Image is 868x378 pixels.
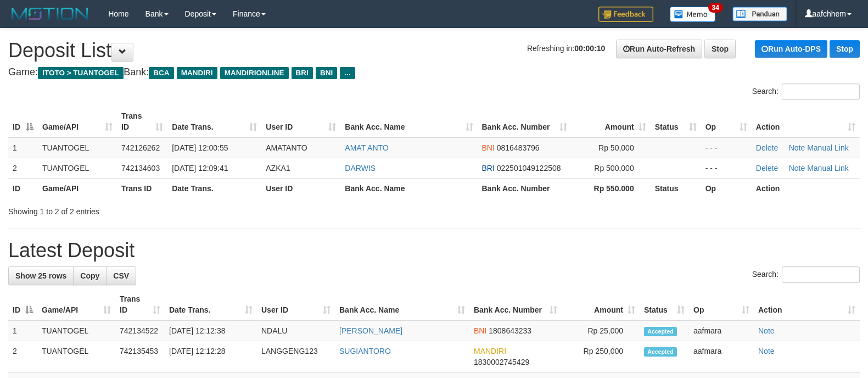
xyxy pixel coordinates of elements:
h1: Latest Deposit [8,240,860,262]
label: Search: [752,84,860,100]
td: 1 [8,320,37,341]
th: Status [651,178,701,198]
th: Trans ID: activate to sort column ascending [117,106,167,137]
span: Accepted [644,347,677,357]
span: BCA [149,67,173,79]
a: Note [758,347,775,355]
span: AMATANTO [266,143,307,152]
th: Date Trans.: activate to sort column ascending [167,106,261,137]
label: Search: [752,266,860,283]
span: Copy 1808643233 to clipboard [489,326,531,335]
span: Copy [80,271,99,280]
span: AZKA1 [266,164,290,173]
th: Bank Acc. Number: activate to sort column ascending [469,289,562,320]
span: Refreshing in: [527,44,605,53]
span: BNI [482,143,495,152]
span: MANDIRIONLINE [220,67,289,79]
td: Rp 250,000 [562,341,640,373]
a: Copy [73,266,107,285]
td: - - - [701,137,752,158]
th: Bank Acc. Name [340,178,477,198]
th: ID: activate to sort column descending [8,289,37,320]
th: Amount: activate to sort column ascending [572,106,651,137]
span: BRI [482,164,495,173]
span: Accepted [644,327,677,336]
span: Rp 50,000 [598,143,634,152]
th: Op: activate to sort column ascending [689,289,754,320]
td: [DATE] 12:12:28 [165,341,257,373]
th: Bank Acc. Name: activate to sort column ascending [340,106,477,137]
a: Run Auto-DPS [755,40,827,58]
th: Status: activate to sort column ascending [651,106,701,137]
span: CSV [113,271,129,280]
span: Show 25 rows [15,271,66,280]
img: Button%20Memo.svg [670,7,716,22]
span: 742126262 [121,143,160,152]
span: Copy 1830002745429 to clipboard [474,358,529,366]
td: aafmara [689,341,754,373]
a: Manual Link [807,143,849,152]
th: Trans ID [117,178,167,198]
span: Copy 0816483796 to clipboard [497,143,540,152]
span: BRI [292,67,313,79]
th: Game/API: activate to sort column ascending [37,289,115,320]
th: Game/API [38,178,117,198]
th: Bank Acc. Name: activate to sort column ascending [335,289,469,320]
td: TUANTOGEL [38,137,117,158]
th: User ID: activate to sort column ascending [257,289,335,320]
td: [DATE] 12:12:38 [165,320,257,341]
th: ID: activate to sort column descending [8,106,38,137]
td: TUANTOGEL [37,341,115,373]
th: User ID: activate to sort column ascending [261,106,340,137]
th: Date Trans. [167,178,261,198]
th: Game/API: activate to sort column ascending [38,106,117,137]
th: Op: activate to sort column ascending [701,106,752,137]
th: ID [8,178,38,198]
td: LANGGENG123 [257,341,335,373]
input: Search: [782,266,860,283]
div: Showing 1 to 2 of 2 entries [8,202,354,217]
th: Bank Acc. Number: activate to sort column ascending [478,106,572,137]
a: [PERSON_NAME] [339,326,402,335]
td: aafmara [689,320,754,341]
td: 2 [8,158,38,178]
td: 742135453 [115,341,165,373]
th: Bank Acc. Number [478,178,572,198]
span: 34 [708,3,723,13]
span: BNI [474,326,486,335]
a: Run Auto-Refresh [616,40,702,58]
td: 2 [8,341,37,373]
td: NDALU [257,320,335,341]
span: ... [340,67,355,79]
span: Rp 500,000 [594,164,634,173]
span: 742134603 [121,164,160,173]
a: Note [789,164,805,173]
th: Status: activate to sort column ascending [640,289,689,320]
a: Stop [704,40,736,58]
input: Search: [782,84,860,100]
th: Rp 550.000 [572,178,651,198]
span: MANDIRI [474,347,506,355]
a: Manual Link [807,164,849,173]
img: MOTION_logo.png [8,5,92,22]
td: 742134522 [115,320,165,341]
th: Action: activate to sort column ascending [752,106,860,137]
a: SUGIANTORO [339,347,391,355]
th: Trans ID: activate to sort column ascending [115,289,165,320]
img: Feedback.jpg [598,7,653,22]
td: - - - [701,158,752,178]
img: panduan.png [732,7,787,21]
span: MANDIRI [177,67,217,79]
th: Op [701,178,752,198]
td: 1 [8,137,38,158]
th: User ID [261,178,340,198]
td: TUANTOGEL [38,158,117,178]
a: Note [789,143,805,152]
a: AMAT ANTO [345,143,388,152]
span: Copy 022501049122508 to clipboard [497,164,561,173]
td: TUANTOGEL [37,320,115,341]
h1: Deposit List [8,40,860,62]
th: Amount: activate to sort column ascending [562,289,640,320]
span: [DATE] 12:00:55 [172,143,228,152]
h4: Game: Bank: [8,67,860,78]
